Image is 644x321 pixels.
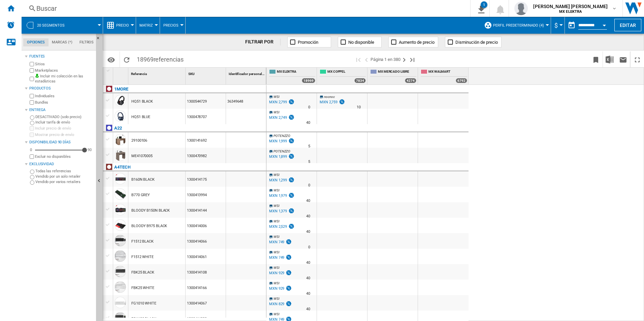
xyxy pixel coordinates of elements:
span: Disminución de precio [455,40,498,45]
div: B160N BLACK [131,172,155,187]
div: MXN 1,379 [268,208,295,215]
div: FBK25 BLACK [131,265,154,280]
img: promotionV3.png [288,153,295,159]
img: promotionV3.png [285,301,292,307]
div: MXN 2,799 [269,100,287,104]
md-tab-item: Filtros [76,38,97,46]
div: F1512 WHITE [131,249,154,265]
div: SKU Sort None [187,68,226,78]
div: Tiempo de entrega : 40 días [306,275,310,282]
div: MXN 1,999 [268,138,295,145]
div: 1300141692 [186,132,226,148]
label: Excluir no disponibles [35,154,93,159]
img: promotionV3.png [285,239,292,245]
img: promotionV3.png [285,285,292,291]
div: Tiempo de entrega : 5 días [308,143,310,150]
div: Sort None [187,68,226,78]
button: md-calendar [565,19,578,32]
label: Marketplaces [35,68,93,73]
div: MXN 1,899 [268,153,295,160]
div: Tiempo de entrega : 40 días [306,198,310,204]
input: DESACTIVADO (solo precio) [30,115,34,120]
button: No disponible [338,37,382,47]
div: FILTRAR POR [245,39,281,45]
div: MXN 1,979 [269,193,287,198]
div: Tiempo de entrega : 10 días [357,104,361,111]
span: MX WALMART [428,69,467,75]
button: Promoción [287,37,331,47]
div: 1300413994 [186,187,226,202]
img: promotionV3.png [288,208,295,214]
span: WSI [273,297,280,300]
span: Promoción [298,40,318,45]
div: MXN 2,529 [268,223,295,230]
div: Sort None [130,68,185,78]
div: 1300414006 [186,218,226,233]
div: 1 [481,1,487,8]
img: profile.jpg [514,2,528,15]
div: MXN 829 [269,302,284,306]
label: DESACTIVADO (solo precio) [35,114,93,119]
button: Página siguiente [400,51,408,67]
div: MXN 929 [268,270,292,277]
div: MXN 929 [268,285,292,292]
div: MXN 1,299 [268,177,295,184]
span: [PERSON_NAME] [PERSON_NAME] [533,3,608,10]
md-tab-item: Opciones [23,38,49,46]
div: MX ELEKTRA 18969 offers sold by MX ELEKTRA [268,68,317,84]
label: Individuales [35,94,93,99]
img: promotionV3.png [339,99,345,105]
div: HQ51 BLACK [131,94,153,109]
div: MXN 1,899 [269,154,287,159]
div: 1300414144 [186,202,226,218]
div: BLOODY B150N BLACK [131,203,170,218]
input: Vendido por varios retailers [30,180,34,185]
div: MXN 2,759 [320,100,337,104]
input: Individuales [30,94,34,98]
span: WSI [273,266,280,270]
button: Matriz [139,17,156,34]
div: Precio [106,17,132,34]
input: Mostrar precio de envío [30,133,34,137]
div: MXN 749 [269,255,284,260]
div: MXN 2,799 [268,99,295,106]
label: Incluir tarifa de envío [35,120,93,125]
button: Aumento de precio [388,37,438,47]
button: 20 segmentos [37,17,71,34]
div: MXN 1,379 [269,209,287,213]
div: MXN 929 [269,286,284,291]
img: mysite-bg-18x18.png [35,74,39,78]
div: Disponibilidad 90 Días [29,140,93,145]
span: nocnoc [324,95,334,99]
div: Tiempo de entrega : 40 días [306,259,310,266]
span: $ [554,22,558,29]
div: Tiempo de entrega : 5 días [308,158,310,165]
span: Identificador personalizado [229,72,270,76]
div: 1300470982 [186,148,226,163]
div: MXN 1,999 [269,139,287,143]
img: promotionV3.png [288,177,295,183]
div: 1300414067 [186,295,226,311]
span: POTENZZO [273,134,290,138]
span: WSI [273,173,280,177]
div: MXN 749 [268,254,292,261]
div: Tiempo de entrega : 40 días [306,119,310,126]
span: WSI [273,281,280,285]
img: promotionV3.png [285,254,292,260]
button: Enviar este reporte por correo electrónico [616,51,630,67]
div: MX MERCADO LIBRE 4274 offers sold by MX MERCADO LIBRE [369,68,418,84]
button: $ [554,17,561,34]
label: Vendido por un solo retailer [35,174,93,179]
span: SKU [188,72,195,76]
span: WSI [273,219,280,223]
button: Open calendar [598,18,610,30]
span: WSI [273,250,280,254]
div: MXN 1,299 [269,178,287,182]
div: FG1010 WHITE [131,296,156,311]
div: 1300414108 [186,264,226,280]
label: Incluir mi colección en las estadísticas [35,74,93,84]
div: Sort None [115,68,128,78]
span: 18969 [133,51,187,66]
button: Maximizar [631,51,644,67]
